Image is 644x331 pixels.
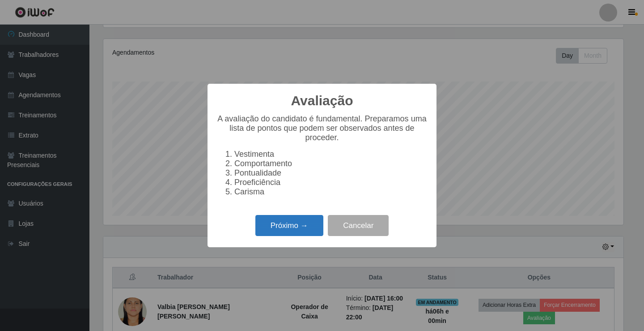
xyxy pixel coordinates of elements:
li: Vestimenta [234,150,428,159]
li: Comportamento [234,159,428,168]
p: A avaliação do candidato é fundamental. Preparamos uma lista de pontos que podem ser observados a... [216,114,428,142]
li: Proeficiência [234,178,428,187]
button: Próximo → [255,215,323,236]
h2: Avaliação [291,93,353,109]
button: Cancelar [328,215,389,236]
li: Pontualidade [234,168,428,178]
li: Carisma [234,187,428,197]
